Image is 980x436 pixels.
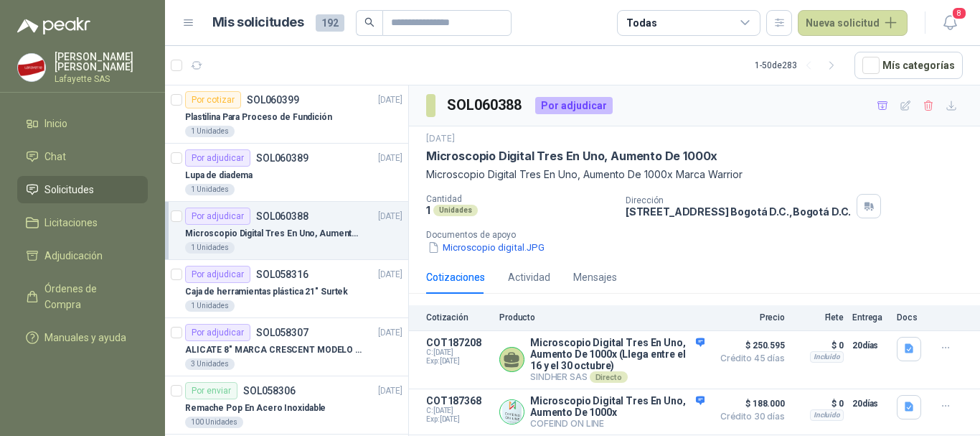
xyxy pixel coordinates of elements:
[713,395,785,412] span: $ 188.000
[378,384,402,398] p: [DATE]
[854,52,963,79] button: Mís categorías
[44,248,103,264] span: Adjudicación
[530,418,705,429] p: COFEIND ON LINE
[185,324,250,341] div: Por adjudicar
[852,395,888,412] p: 20 días
[256,211,308,221] p: SOL060388
[713,412,785,421] span: Crédito 30 días
[810,351,844,363] div: Incluido
[573,269,617,285] div: Mensajes
[426,132,455,146] p: [DATE]
[44,182,94,198] span: Solicitudes
[256,153,308,163] p: SOL060389
[185,285,348,299] p: Caja de herramientas plástica 21" Surtek
[185,91,241,108] div: Por cotizar
[426,240,546,255] button: Microscopio digital.JPG
[55,52,148,72] p: [PERSON_NAME] [PERSON_NAME]
[185,184,235,195] div: 1 Unidades
[165,376,408,435] a: Por enviarSOL058306[DATE] Remache Pop En Acero Inoxidable100 Unidades
[937,10,963,36] button: 8
[165,85,408,144] a: Por cotizarSOL060399[DATE] Plastilina Para Proceso de Fundición1 Unidades
[793,395,844,412] p: $ 0
[378,326,402,340] p: [DATE]
[626,15,656,31] div: Todas
[713,337,785,354] span: $ 250.595
[55,75,148,83] p: Lafayette SAS
[185,126,235,137] div: 1 Unidades
[378,210,402,223] p: [DATE]
[17,143,148,170] a: Chat
[185,242,235,254] div: 1 Unidades
[44,149,66,164] span: Chat
[530,337,705,371] p: Microscopio Digital Tres En Uno, Aumento De 1000x (Llega entre el 16 y el 30 octubre)
[793,312,844,323] p: Flete
[626,205,851,218] p: [STREET_ADDRESS] Bogotá D.C. , Bogotá D.C.
[426,357,491,366] span: Exp: [DATE]
[17,275,148,318] a: Órdenes de Compra
[247,95,299,105] p: SOL060399
[185,111,332,124] p: Plastilina Para Proceso de Fundición
[165,202,408,260] a: Por adjudicarSOL060388[DATE] Microscopio Digital Tres En Uno, Aumento De 1000x1 Unidades
[185,300,235,312] div: 1 Unidades
[426,204,430,216] p: 1
[426,348,491,357] span: C: [DATE]
[17,176,148,203] a: Solicitudes
[17,110,148,137] a: Inicio
[17,324,148,351] a: Manuales y ayuda
[243,386,296,396] p: SOL058306
[185,266,250,283] div: Por adjudicar
[426,407,491,415] span: C: [DATE]
[590,371,628,383] div: Directo
[44,215,98,231] span: Licitaciones
[256,328,308,338] p: SOL058307
[499,312,705,323] p: Producto
[185,417,243,428] div: 100 Unidades
[378,152,402,165] p: [DATE]
[378,268,402,282] p: [DATE]
[951,6,967,20] span: 8
[17,17,90,34] img: Logo peakr
[713,312,785,323] p: Precio
[185,343,364,357] p: ALICATE 8" MARCA CRESCENT MODELO 38008tv
[426,230,974,240] p: Documentos de apoyo
[500,400,524,424] img: Company Logo
[535,97,613,114] div: Por adjudicar
[713,354,785,363] span: Crédito 45 días
[165,144,408,202] a: Por adjudicarSOL060389[DATE] Lupa de diadema1 Unidades
[852,337,888,354] p: 20 días
[755,54,843,77] div: 1 - 50 de 283
[378,93,402,107] p: [DATE]
[530,371,705,383] p: SINDHER SAS
[426,395,491,407] p: COT187368
[426,337,491,348] p: COT187208
[17,209,148,236] a: Licitaciones
[798,10,908,36] button: Nueva solicitud
[852,312,888,323] p: Entrega
[185,382,237,399] div: Por enviar
[897,312,925,323] p: Docs
[256,269,308,279] p: SOL058316
[364,17,374,27] span: search
[426,415,491,424] span: Exp: [DATE]
[44,116,67,131] span: Inicio
[626,195,851,205] p: Dirección
[447,94,524,116] h3: SOL060388
[185,358,235,370] div: 3 Unidades
[185,208,250,225] div: Por adjudicar
[44,330,126,345] span: Manuales y ayuda
[426,194,614,204] p: Cantidad
[426,149,717,164] p: Microscopio Digital Tres En Uno, Aumento De 1000x
[433,205,478,216] div: Unidades
[165,318,408,376] a: Por adjudicarSOL058307[DATE] ALICATE 8" MARCA CRESCENT MODELO 38008tv3 Unidades
[810,409,844,421] div: Incluido
[185,169,253,182] p: Lupa de diadema
[508,269,550,285] div: Actividad
[426,167,963,182] p: Microscopio Digital Tres En Uno, Aumento De 1000x Marca Warrior
[316,14,344,32] span: 192
[426,269,485,285] div: Cotizaciones
[426,312,491,323] p: Cotización
[17,242,148,269] a: Adjudicación
[185,149,250,167] div: Por adjudicar
[165,260,408,318] a: Por adjudicarSOL058316[DATE] Caja de herramientas plástica 21" Surtek1 Unidades
[793,337,844,354] p: $ 0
